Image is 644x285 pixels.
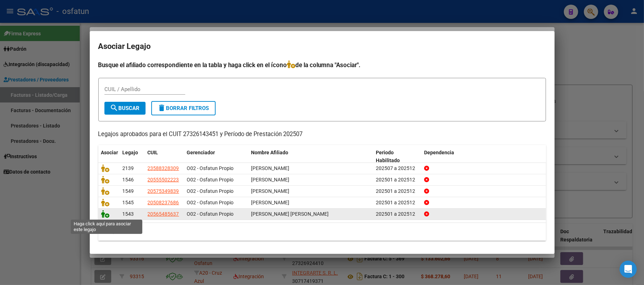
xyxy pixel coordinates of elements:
span: Asociar [101,150,118,155]
span: Nombre Afiliado [251,150,289,155]
mat-icon: delete [158,104,166,112]
datatable-header-cell: Gerenciador [184,145,249,169]
h4: Busque el afiliado correspondiente en la tabla y haga click en el ícono de la columna "Asociar". [98,60,546,70]
datatable-header-cell: CUIL [145,145,184,169]
span: O02 - Osfatun Propio [187,188,234,194]
span: BARRIONUEVO JOAN ISMAEL [251,211,329,217]
span: Periodo Habilitado [376,150,400,164]
datatable-header-cell: Periodo Habilitado [373,145,421,169]
span: O02 - Osfatun Propio [187,177,234,182]
span: Dependencia [424,150,454,155]
span: SANDOVAL JIAN LUCIANO [251,200,290,205]
span: RAMBUR ERIC [251,165,290,171]
div: 202501 a 202512 [376,199,418,207]
span: BRISEÑO BENICIO [251,177,290,182]
span: Borrar Filtros [158,105,209,111]
div: 202501 a 202512 [376,210,418,218]
datatable-header-cell: Nombre Afiliado [249,145,373,169]
h2: Asociar Legajo [98,40,546,53]
span: MORA FAUSTO BENICIO [251,188,290,194]
button: Borrar Filtros [151,101,216,115]
span: 1549 [123,188,134,194]
span: 23588328309 [148,165,179,171]
mat-icon: search [110,104,119,112]
div: Open Intercom Messenger [620,261,637,278]
p: Legajos aprobados para el CUIT 27326143451 y Período de Prestación 202507 [98,130,546,139]
span: O02 - Osfatun Propio [187,211,234,217]
div: 202501 a 202512 [376,187,418,195]
span: 1543 [123,211,134,217]
span: Buscar [110,105,140,111]
span: 20555502223 [148,177,179,182]
span: 20565485637 [148,211,179,217]
div: 202501 a 202512 [376,176,418,184]
span: 1545 [123,200,134,205]
span: 1546 [123,177,134,182]
span: Legajo [123,150,138,155]
span: O02 - Osfatun Propio [187,165,234,171]
button: Buscar [104,102,146,115]
datatable-header-cell: Legajo [120,145,145,169]
span: Gerenciador [187,150,215,155]
datatable-header-cell: Dependencia [421,145,546,169]
span: 20575349839 [148,188,179,194]
span: CUIL [148,150,158,155]
datatable-header-cell: Asociar [98,145,120,169]
div: 5 registros [98,223,546,241]
span: 2139 [123,165,134,171]
div: 202507 a 202512 [376,164,418,172]
span: O02 - Osfatun Propio [187,200,234,205]
span: 20508237686 [148,200,179,205]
